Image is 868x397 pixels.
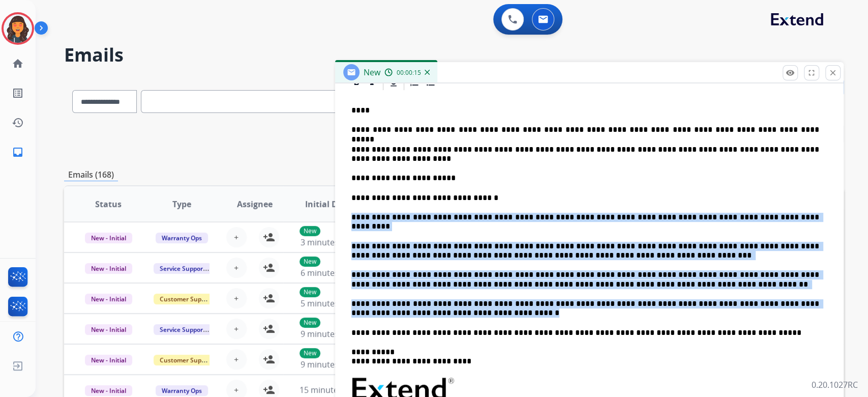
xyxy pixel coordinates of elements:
span: + [234,292,238,304]
mat-icon: person_add [263,292,275,304]
span: + [234,384,238,396]
p: New [300,226,320,236]
mat-icon: person_add [263,353,275,365]
span: 15 minutes ago [300,384,358,395]
mat-icon: list_alt [12,87,24,99]
span: + [234,353,238,365]
span: Service Support [154,263,212,274]
span: Status [95,198,122,210]
button: + [226,319,247,339]
span: Assignee [237,198,273,210]
mat-icon: person_add [263,262,275,274]
span: 5 minutes ago [301,298,355,309]
mat-icon: home [12,58,24,70]
span: 00:00:15 [397,69,421,77]
p: Emails (168) [64,168,118,181]
button: + [226,258,247,278]
p: New [300,287,320,297]
span: New [364,67,380,78]
span: Initial Date [305,198,350,210]
mat-icon: person_add [263,384,275,396]
span: New - Initial [85,385,132,396]
p: New [300,318,320,328]
span: 3 minutes ago [301,237,355,248]
span: Warranty Ops [156,233,208,243]
mat-icon: fullscreen [807,68,816,77]
span: Service Support [154,324,212,335]
span: Warranty Ops [156,385,208,396]
mat-icon: history [12,117,24,129]
p: New [300,348,320,358]
span: Customer Support [154,294,220,304]
span: New - Initial [85,324,132,335]
mat-icon: inbox [12,146,24,158]
button: + [226,227,247,247]
button: + [226,349,247,370]
mat-icon: person_add [263,231,275,243]
mat-icon: close [828,68,837,77]
span: New - Initial [85,233,132,243]
h2: Emails [64,45,844,65]
span: + [234,231,238,243]
span: Customer Support [154,355,220,365]
mat-icon: person_add [263,323,275,335]
p: 0.20.1027RC [812,379,858,391]
span: + [234,323,238,335]
span: 9 minutes ago [301,359,355,370]
button: + [226,288,247,308]
span: + [234,262,238,274]
span: 6 minutes ago [301,267,355,278]
p: New [300,257,320,267]
span: New - Initial [85,263,132,274]
span: New - Initial [85,355,132,365]
mat-icon: remove_red_eye [786,68,795,77]
span: 9 minutes ago [301,328,355,339]
img: avatar [4,14,32,43]
span: Type [172,198,191,210]
span: New - Initial [85,294,132,304]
